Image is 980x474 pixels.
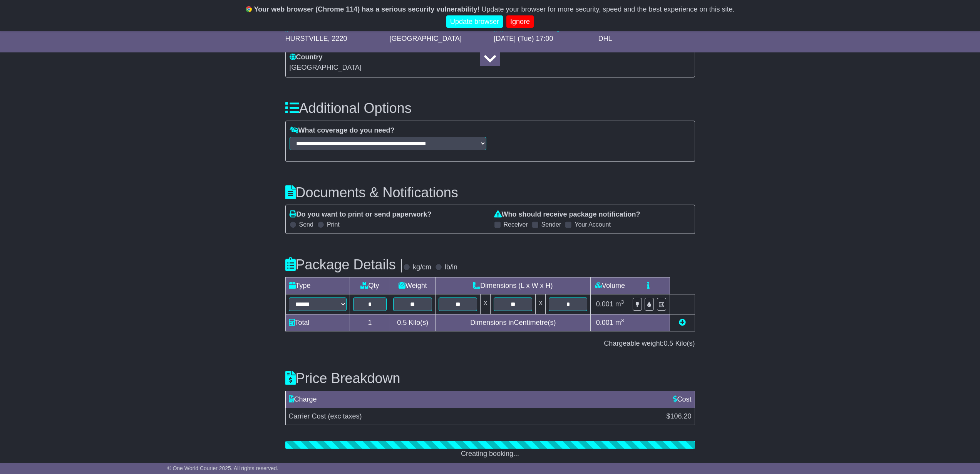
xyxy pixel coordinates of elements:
div: Chargeable weight: Kilo(s) [285,340,695,348]
label: lb/in [445,263,457,272]
b: Your web browser (Chrome 114) has a serious security vulnerability! [254,5,480,13]
span: 0.001 [596,300,613,308]
td: Volume [591,277,629,294]
td: 1 [350,314,390,331]
span: m [615,319,624,326]
td: x [481,294,491,314]
span: $106.20 [666,412,691,420]
label: Country [290,53,323,62]
div: [DATE] (Tue) 17:00 [494,35,591,43]
label: Sender [541,221,561,228]
a: Update browser [446,15,503,28]
label: Do you want to print or send paperwork? [290,210,432,219]
label: Receiver [504,221,528,228]
td: Kilo(s) [390,314,436,331]
td: Type [285,277,350,294]
td: Qty [350,277,390,294]
a: Add new item [679,319,686,326]
span: Update your browser for more security, speed and the best experience on this site. [481,5,734,13]
span: , 2220 [328,35,347,42]
td: Dimensions (L x W x H) [436,277,591,294]
td: Total [285,314,350,331]
h3: Additional Options [285,101,695,116]
span: [GEOGRAPHIC_DATA] [390,35,462,42]
td: Cost [663,391,695,408]
td: Weight [390,277,436,294]
h3: Package Details | [285,257,404,272]
a: Ignore [506,15,534,28]
span: (exc taxes) [328,412,362,420]
span: 0.5 [663,340,673,347]
div: Creating booking... [285,450,695,458]
span: Carrier Cost [289,412,326,420]
sup: 3 [621,318,624,323]
span: 0.001 [596,319,613,326]
td: x [536,294,546,314]
sup: 3 [621,299,624,305]
span: © One World Courier 2025. All rights reserved. [167,465,278,471]
span: HURSTVILLE [285,35,328,42]
span: 0.5 [397,319,407,326]
td: Charge [285,391,663,408]
label: Print [327,221,340,228]
label: Your Account [575,221,611,228]
h3: Price Breakdown [285,371,695,386]
label: Send [299,221,313,228]
span: m [615,300,624,308]
label: What coverage do you need? [290,126,395,135]
label: kg/cm [413,263,431,272]
label: Who should receive package notification? [494,210,640,219]
h3: Documents & Notifications [285,185,695,200]
span: [GEOGRAPHIC_DATA] [290,64,362,71]
div: DHL [598,35,695,43]
td: Dimensions in Centimetre(s) [436,314,591,331]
